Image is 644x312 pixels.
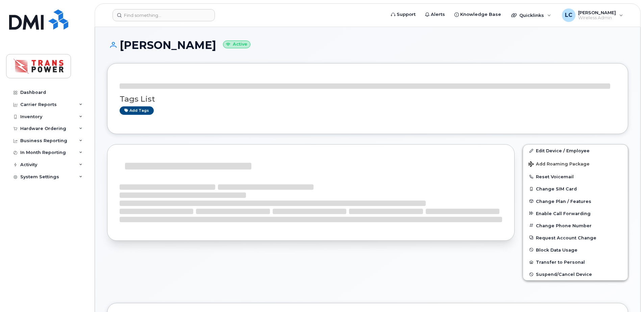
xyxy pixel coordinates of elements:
[120,95,616,103] h3: Tags List
[523,219,628,232] button: Change Phone Number
[523,183,628,195] button: Change SIM Card
[120,106,154,115] a: Add tags
[536,211,591,216] span: Enable Call Forwarding
[523,195,628,207] button: Change Plan / Features
[523,268,628,280] button: Suspend/Cancel Device
[536,199,591,204] span: Change Plan / Features
[523,145,628,157] a: Edit Device / Employee
[523,256,628,268] button: Transfer to Personal
[523,171,628,183] button: Reset Voicemail
[523,232,628,244] button: Request Account Change
[536,272,592,277] span: Suspend/Cancel Device
[523,157,628,171] button: Add Roaming Package
[223,41,250,48] small: Active
[107,39,628,51] h1: [PERSON_NAME]
[523,244,628,256] button: Block Data Usage
[528,161,590,168] span: Add Roaming Package
[523,207,628,219] button: Enable Call Forwarding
